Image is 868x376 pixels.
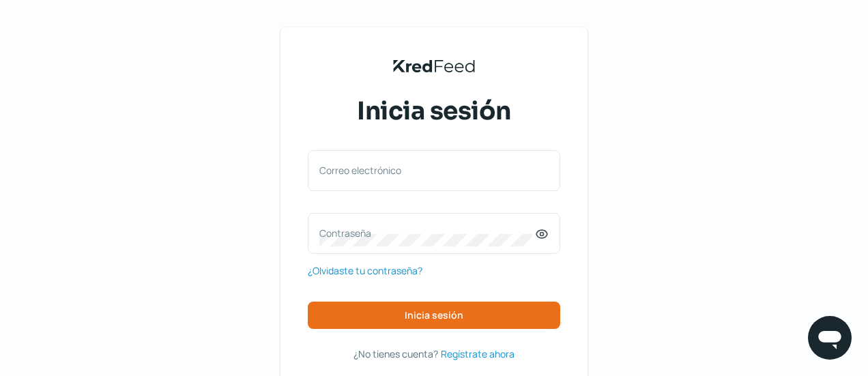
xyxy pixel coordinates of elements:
span: Inicia sesión [405,310,463,320]
button: Inicia sesión [308,302,560,329]
img: chatIcon [816,324,843,351]
a: ¿Olvidaste tu contraseña? [308,262,422,279]
span: Inicia sesión [357,94,511,128]
span: ¿No tienes cuenta? [353,347,438,360]
a: Regístrate ahora [441,345,515,362]
label: Contraseña [319,227,535,240]
label: Correo electrónico [319,164,535,177]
